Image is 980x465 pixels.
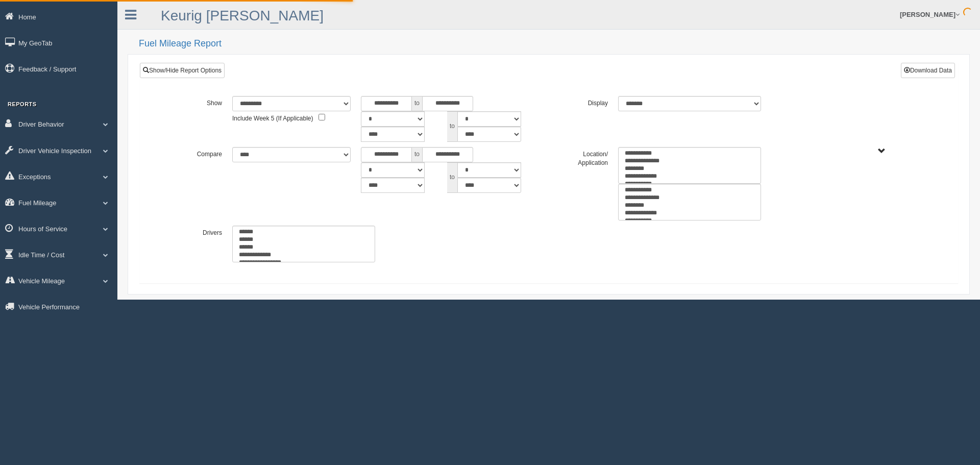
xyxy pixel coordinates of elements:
[139,39,970,49] h2: Fuel Mileage Report
[901,63,955,78] button: Download Data
[549,147,613,168] label: Location/ Application
[232,111,313,124] label: Include Week 5 (If Applicable)
[163,147,227,159] label: Compare
[549,96,613,108] label: Display
[447,111,457,142] span: to
[163,226,227,238] label: Drivers
[447,162,457,193] span: to
[412,96,422,111] span: to
[163,96,227,108] label: Show
[412,147,422,162] span: to
[161,8,324,23] a: Keurig [PERSON_NAME]
[140,63,225,78] a: Show/Hide Report Options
